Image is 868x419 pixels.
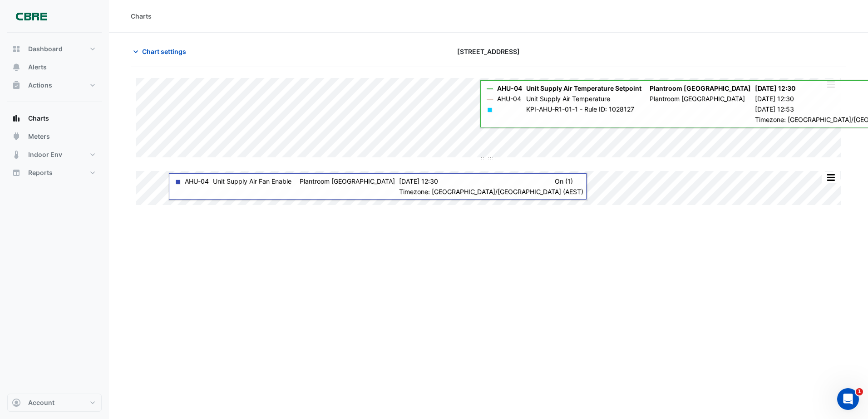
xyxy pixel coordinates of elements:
app-icon: Charts [12,114,21,123]
button: Account [7,394,102,412]
span: Charts [28,114,49,123]
app-icon: Meters [12,132,21,141]
img: Company Logo [11,7,52,25]
span: Indoor Env [28,150,62,159]
button: Chart settings [131,44,192,59]
button: Actions [7,76,102,94]
app-icon: Dashboard [12,44,21,54]
span: Dashboard [28,44,63,54]
span: Actions [28,81,52,90]
button: Reports [7,164,102,182]
app-icon: Indoor Env [12,150,21,159]
button: Indoor Env [7,146,102,164]
span: [STREET_ADDRESS] [457,47,520,56]
span: Meters [28,132,50,141]
span: Account [28,398,54,407]
div: Charts [131,11,152,21]
app-icon: Alerts [12,63,21,72]
button: Dashboard [7,40,102,58]
button: Alerts [7,58,102,76]
span: Reports [28,168,53,177]
span: 1 [856,388,863,395]
button: Charts [7,109,102,127]
span: Chart settings [142,47,186,56]
button: More Options [822,172,840,183]
button: More Options [822,79,840,90]
button: Meters [7,127,102,146]
span: Alerts [28,63,47,72]
app-icon: Reports [12,168,21,177]
iframe: Intercom live chat [837,388,859,410]
app-icon: Actions [12,81,21,90]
